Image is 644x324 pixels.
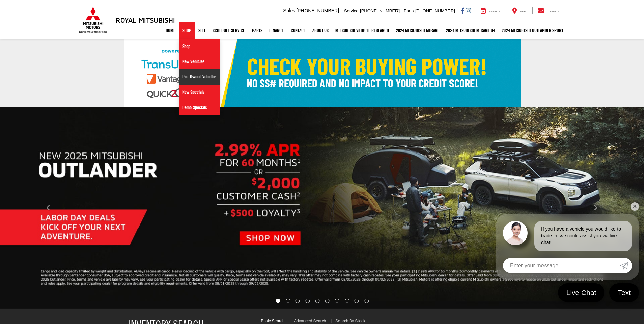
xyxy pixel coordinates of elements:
[124,39,521,107] img: Check Your Buying Power
[344,8,358,13] span: Service
[354,299,359,303] li: Go to slide number 9.
[179,54,220,69] a: New Vehicles
[503,258,620,273] input: Enter your message
[476,7,506,14] a: Service
[404,8,414,13] span: Parts
[364,299,369,303] li: Go to slide number 10.
[179,22,195,39] a: Shop
[325,299,329,303] li: Go to slide number 6.
[503,221,528,245] img: Agent profile photo
[345,299,349,303] li: Go to slide number 8.
[532,7,565,14] a: Contact
[296,299,300,303] li: Go to slide number 3.
[179,100,220,115] a: Demo Specials
[534,221,632,251] div: If you have a vehicle you would like to trade-in, we could assist you via live chat!
[520,10,526,13] span: Map
[296,8,339,13] span: [PHONE_NUMBER]
[489,10,501,13] span: Service
[78,7,108,33] img: Mitsubishi
[507,7,531,14] a: Map
[209,22,249,39] a: Schedule Service: Opens in a new tab
[306,299,310,303] li: Go to slide number 4.
[179,39,220,54] a: Shop
[283,8,295,13] span: Sales
[498,22,567,39] a: 2024 Mitsubishi Outlander SPORT
[116,16,175,24] h3: Royal Mitsubishi
[162,22,179,39] a: Home
[179,85,220,100] a: New Specials
[335,299,339,303] li: Go to slide number 7.
[620,258,632,273] a: Submit
[276,299,280,303] li: Go to slide number 1.
[266,22,287,39] a: Finance
[609,283,639,302] a: Text
[558,283,605,302] a: Live Chat
[443,22,498,39] a: 2024 Mitsubishi Mirage G4
[309,22,332,39] a: About Us
[466,8,471,13] a: Instagram: Click to visit our Instagram page
[415,8,455,13] span: [PHONE_NUMBER]
[547,121,644,295] button: Click to view next picture.
[461,8,464,13] a: Facebook: Click to visit our Facebook page
[315,299,320,303] li: Go to slide number 5.
[195,22,209,39] a: Sell
[332,22,392,39] a: Mitsubishi Vehicle Research
[563,288,600,297] span: Live Chat
[392,22,443,39] a: 2024 Mitsubishi Mirage
[287,22,309,39] a: Contact
[249,22,266,39] a: Parts: Opens in a new tab
[614,288,634,297] span: Text
[547,10,559,13] span: Contact
[360,8,400,13] span: [PHONE_NUMBER]
[179,69,220,85] a: Pre-Owned Vehicles
[286,299,290,303] li: Go to slide number 2.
